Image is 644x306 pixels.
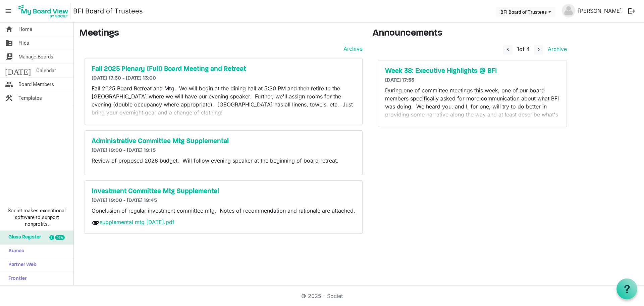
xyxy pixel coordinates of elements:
a: Archive [545,46,567,52]
span: [DATE] [5,64,31,77]
button: navigate_next [534,45,543,55]
span: Templates [18,91,42,105]
span: construction [5,91,13,105]
span: Sumac [5,245,24,258]
h3: Announcements [373,28,572,39]
span: people [5,78,13,91]
a: [PERSON_NAME] [575,4,625,17]
span: Glass Register [5,231,41,244]
a: BFI Board of Trustees [73,4,143,18]
a: Archive [341,45,363,53]
a: My Board View Logo [16,3,73,19]
span: navigate_before [505,46,511,52]
span: Home [18,23,32,36]
span: menu [2,5,15,17]
a: © 2025 - Societ [301,293,343,299]
h6: [DATE] 17:30 - [DATE] 13:00 [92,75,356,82]
button: logout [625,4,639,18]
span: Files [18,36,29,50]
span: of 4 [517,46,530,52]
span: Societ makes exceptional software to support nonprofits. [3,207,70,227]
p: During one of committee meetings this week, one of our board members specifically asked for more ... [385,86,560,127]
img: no-profile-picture.svg [562,4,575,17]
span: folder_shared [5,36,13,50]
span: 1 [517,46,519,52]
h6: [DATE] 19:00 - [DATE] 19:45 [92,198,356,204]
h3: Meetings [79,28,363,39]
span: Board Members [18,78,54,91]
p: Fall 2025 Board Retreat and Mtg. We will begin at the dining hall at 5:30 PM and then retire to t... [92,84,356,117]
a: supplemental mtg [DATE].pdf [100,219,174,225]
div: new [55,235,65,240]
span: navigate_next [536,46,542,52]
span: Partner Web [5,258,37,272]
span: home [5,23,13,36]
h6: [DATE] 19:00 - [DATE] 19:15 [92,147,356,154]
p: Review of proposed 2026 budget. Will follow evening speaker at the beginning of board retreat. [92,157,356,165]
img: My Board View Logo [16,3,70,19]
span: Frontier [5,272,26,286]
span: Manage Boards [18,50,53,63]
button: BFI Board of Trustees dropdownbutton [496,7,555,16]
span: [DATE] 17:55 [385,78,414,83]
span: attachment [92,219,100,227]
p: Conclusion of regular investment committee mtg. Notes of recommendation and rationale are attached. [92,207,356,215]
a: Week 38: Executive Highlights @ BFI [385,67,560,75]
button: navigate_before [503,45,513,55]
span: switch_account [5,50,13,63]
a: Fall 2025 Plenary (Full) Board Meeting and Retreat [92,65,356,73]
span: Calendar [36,64,56,77]
a: Administrative Committee Mtg Supplemental [92,137,356,145]
a: Investment Committee Mtg Supplemental [92,187,356,195]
